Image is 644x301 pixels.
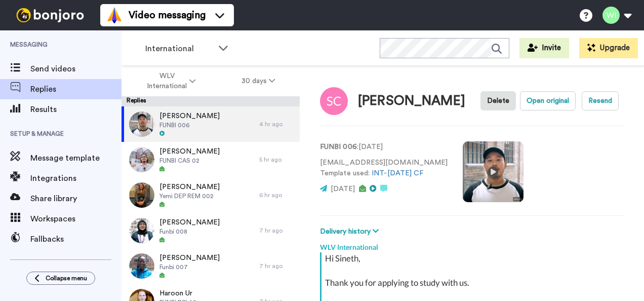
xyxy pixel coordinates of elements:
div: WLV International [320,237,624,252]
div: 4 hr ago [259,120,295,128]
a: [PERSON_NAME]Funbi 0087 hr ago [122,213,300,248]
img: 20357b13-09c5-4b1e-98cd-6bacbcb48d6b-thumb.jpg [129,111,154,137]
span: Collapse menu [46,274,87,282]
img: 46da0128-3f39-4863-8f80-8c1b6129621d-thumb.jpg [129,218,154,243]
span: Share library [30,193,122,205]
span: Send videos [30,63,122,75]
span: [PERSON_NAME] [159,111,220,121]
span: Results [30,103,122,116]
img: vm-color.svg [106,7,123,23]
span: Workspaces [30,213,122,225]
span: Yemi DEP REM 002 [159,192,220,200]
button: 30 days [219,72,298,90]
span: FUNBI CAS 02 [159,157,220,165]
span: WLV International [146,71,187,91]
span: [PERSON_NAME] [159,217,220,228]
a: [PERSON_NAME]Yemi DEP REM 0026 hr ago [122,177,300,213]
span: Haroon Ur [159,288,196,298]
span: Funbi 007 [159,263,220,271]
button: Upgrade [579,38,638,58]
img: 934c795c-2441-4cc1-99fb-b43445c6dab2-thumb.jpg [129,147,154,172]
img: 7f4fb0ef-7e20-4ca5-a120-d631173d595d-thumb.jpg [129,253,154,279]
img: 0c24e88b-33c6-4f8d-8092-57adc2dd1af8-thumb.jpg [129,182,154,208]
p: [EMAIL_ADDRESS][DOMAIN_NAME] Template used: [320,158,448,179]
button: Delete [480,91,516,110]
p: : [DATE] [320,142,448,153]
div: Replies [122,96,300,106]
div: 7 hr ago [259,262,295,270]
span: [DATE] [331,185,355,193]
a: [PERSON_NAME]FUNBI 0064 hr ago [122,106,300,142]
div: [PERSON_NAME] [358,94,465,108]
img: bj-logo-header-white.svg [12,8,88,22]
div: 5 hr ago [259,156,295,164]
button: Resend [582,91,619,110]
a: [PERSON_NAME]FUNBI CAS 025 hr ago [122,142,300,177]
span: International [145,43,213,55]
button: Delivery history [320,226,382,237]
a: INT-[DATE] CF [372,170,423,177]
span: Video messaging [129,8,206,22]
img: Image of Sineth Jayalth [320,87,348,115]
button: Open original [520,91,576,110]
div: 7 hr ago [259,227,295,235]
a: [PERSON_NAME]Funbi 0077 hr ago [122,248,300,284]
button: WLV International [124,67,219,95]
strong: FUNBI 006 [320,143,357,150]
span: Message template [30,152,122,164]
button: Invite [519,38,569,58]
div: 6 hr ago [259,191,295,199]
span: Fallbacks [30,233,122,245]
span: [PERSON_NAME] [159,146,220,157]
span: Replies [30,83,122,95]
span: FUNBI 006 [159,121,220,129]
button: Collapse menu [26,272,95,285]
span: Funbi 008 [159,228,220,236]
span: Integrations [30,172,122,184]
span: [PERSON_NAME] [159,182,220,192]
span: [PERSON_NAME] [159,253,220,263]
